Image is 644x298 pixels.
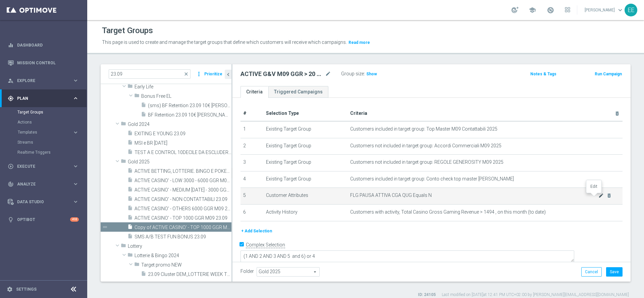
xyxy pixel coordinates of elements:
button: lightbulb Optibot +10 [7,217,79,222]
i: keyboard_arrow_right [72,181,79,187]
button: Run Campaign [594,70,623,78]
a: Settings [16,287,37,291]
i: play_circle_outline [8,163,14,169]
div: Explore [8,78,72,84]
span: ACTIVE CASINO&#x27; - MEDIUM 1000 - 3000 GGR M09 23.09 [135,187,231,193]
button: Templates keyboard_arrow_right [17,130,79,135]
span: Show [366,72,377,76]
i: folder [134,262,140,269]
i: delete_forever [614,111,620,116]
i: delete_forever [606,193,612,198]
label: ID: 24105 [418,292,436,298]
i: folder [134,93,140,100]
span: (sms) BF Retention 23.09 10&#x20AC; BF lungo &amp; corto 2_Recall [148,103,231,108]
a: Optibot [17,211,70,228]
span: Execute [17,164,72,168]
button: equalizer Dashboard [7,43,79,48]
div: Templates [17,127,87,137]
i: folder [121,121,126,129]
label: Complex Selection [246,242,285,248]
div: Templates [18,130,72,134]
span: Early Life [135,84,231,90]
i: more_vert [196,69,202,79]
label: Group size [341,71,364,77]
button: Prioritize [203,70,223,79]
span: Target promo NEW [141,262,231,268]
i: keyboard_arrow_right [72,129,79,136]
span: ACTIVE CASINO&#x27; - NON CONTATTABILI 23.09 [135,197,231,202]
button: Read more [348,39,371,46]
a: Mission Control [17,54,79,72]
div: +10 [70,217,79,222]
a: [PERSON_NAME]keyboard_arrow_down [584,5,625,15]
i: insert_drive_file [141,271,146,279]
span: FLG PAUSA ATTIVA CGA QUG Equals N [350,193,598,198]
button: gps_fixed Plan keyboard_arrow_right [7,96,79,101]
i: insert_drive_file [127,168,133,175]
td: 6 [240,204,263,221]
span: Customers not included in target group: Accordi Commerciali M09 2025 [350,143,501,149]
a: Criteria [240,86,268,98]
i: insert_drive_file [127,130,133,138]
div: Execute [8,163,72,169]
span: Explore [17,79,72,83]
i: insert_drive_file [127,233,133,241]
i: insert_drive_file [127,215,133,222]
div: Target Groups [17,107,87,117]
td: 1 [240,121,263,138]
i: mode_edit [325,70,331,78]
i: insert_drive_file [127,187,133,194]
i: equalizer [8,42,14,48]
td: Existing Target Group [263,155,347,171]
i: keyboard_arrow_right [72,163,79,169]
div: Mission Control [7,60,79,66]
span: Plan [17,96,72,100]
span: school [529,6,536,14]
a: Realtime Triggers [17,150,70,155]
span: ACTIVE CASINO&#x27; - LOW 3000 - 6000 GGR M09 23.09 [135,178,231,183]
div: Plan [8,95,72,101]
i: chevron_left [225,71,231,78]
span: ACTIVE CASINO&#x27; - OTHERS 6000 GGR M09 23.09 [135,206,231,212]
span: Lottery [128,243,231,249]
td: 2 [240,138,263,155]
button: track_changes Analyze keyboard_arrow_right [7,181,79,187]
div: Data Studio [8,199,72,205]
button: Save [606,267,623,277]
button: Cancel [581,267,602,277]
i: insert_drive_file [141,102,146,110]
td: Activity History [263,204,347,221]
button: Data Studio keyboard_arrow_right [7,199,79,205]
span: Customers not included in target group: REGOLE GENEROSITY M09 2025 [350,159,503,165]
span: ACTIVE BETTING, LOTTERIE. BINGO E POKER M09 NO ACTIVE CASINO M09 23.09 [135,168,231,174]
th: Selection Type [263,106,347,121]
i: insert_drive_file [127,205,133,213]
button: Notes & Tags [530,70,557,78]
label: : [364,71,365,77]
button: + Add Selection [240,227,273,235]
span: TEST A E CONTROL 10DECILE DA ESCLUDERE 23.09 [135,150,231,155]
label: Last modified on [DATE] at 12:41 PM UTC+02:00 by [PERSON_NAME][EMAIL_ADDRESS][DOMAIN_NAME] [442,292,629,298]
span: Templates [18,130,66,134]
a: Triggered Campaigns [268,86,328,98]
span: Lotterie &amp; Bingo 2024 [135,253,231,258]
span: This page is used to create and manage the target groups that define which customers will receive... [102,40,347,45]
i: folder [127,83,133,91]
span: MSI e BR 23.09.2024 [135,140,231,146]
i: gps_fixed [8,95,14,101]
i: folder [121,243,126,250]
a: Dashboard [17,36,79,54]
i: settings [7,286,13,292]
span: Copy of ACTIVE CASINO&#x27; - TOP 1000 GGR M09 23.09 [135,225,231,230]
button: person_search Explore keyboard_arrow_right [7,78,79,83]
label: Folder [240,269,254,274]
span: BF Retention 23.09 10&#x20AC; BF lungo &amp; corto 2_Recall [148,112,231,118]
i: folder [127,252,133,260]
td: 4 [240,171,263,188]
i: insert_drive_file [127,149,133,157]
span: Gold 2025 [128,159,231,165]
span: 23.09 Cluster DEM_LOTTERIE WEEK TOP 23 [148,272,231,277]
button: play_circle_outline Execute keyboard_arrow_right [7,164,79,169]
